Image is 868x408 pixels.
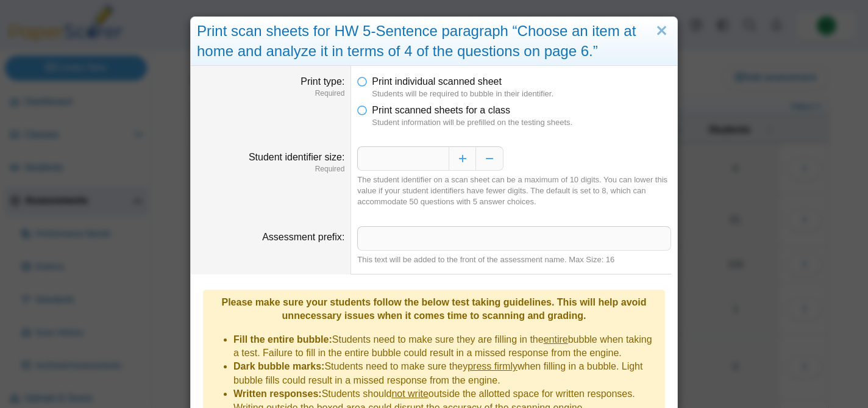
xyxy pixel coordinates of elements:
a: Close [652,21,671,41]
span: Print individual scanned sheet [372,76,502,87]
b: Written responses: [233,388,322,399]
label: Print type [301,76,344,87]
label: Assessment prefix [262,232,344,242]
li: Students need to make sure they are filling in the bubble when taking a test. Failure to fill in ... [233,333,659,360]
u: entire [544,334,568,345]
dfn: Required [197,164,344,174]
dfn: Students will be required to bubble in their identifier. [372,88,671,99]
div: This text will be added to the front of the assessment name. Max Size: 16 [357,254,671,265]
b: Please make sure your students follow the below test taking guidelines. This will help avoid unne... [221,297,646,321]
dfn: Required [197,88,344,99]
button: Increase [449,146,476,171]
label: Student identifier size [249,152,344,162]
span: Print scanned sheets for a class [372,105,510,115]
u: press firmly [468,361,518,371]
dfn: Student information will be prefilled on the testing sheets. [372,117,671,128]
button: Decrease [476,146,503,171]
u: not write [391,388,428,399]
b: Dark bubble marks: [233,361,324,371]
li: Students need to make sure they when filling in a bubble. Light bubble fills could result in a mi... [233,360,659,387]
div: The student identifier on a scan sheet can be a maximum of 10 digits. You can lower this value if... [357,174,671,208]
div: Print scan sheets for HW 5-Sentence paragraph “Choose an item at home and analyze it in terms of ... [191,17,677,66]
b: Fill the entire bubble: [233,334,332,345]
